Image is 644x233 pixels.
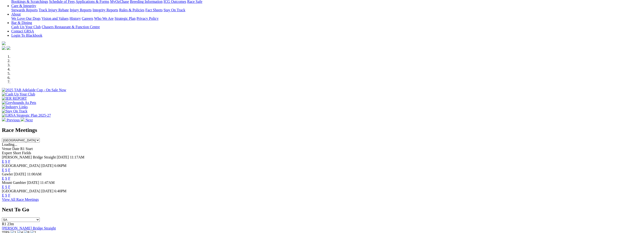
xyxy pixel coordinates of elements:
[5,168,7,172] a: S
[11,25,41,29] a: Cash Up Your Club
[2,185,4,189] a: E
[7,46,10,50] img: twitter.svg
[2,113,51,118] img: GRSA Strategic Plan 2025-27
[2,101,36,105] img: Greyhounds As Pets
[70,155,84,159] span: 11:17AM
[2,118,6,121] img: chevron-left-pager-white.svg
[5,176,7,180] a: S
[27,172,42,176] span: 11:00AM
[7,118,20,122] span: Previous
[39,8,69,12] a: Track Injury Rebate
[41,164,53,168] span: [DATE]
[2,96,27,101] img: IER REPORT
[21,118,24,121] img: chevron-right-pager-white.svg
[11,21,32,25] a: Bar & Dining
[2,159,4,163] a: E
[2,226,56,230] a: [PERSON_NAME] Bridge Straight
[13,151,21,155] span: Short
[119,8,144,12] a: Rules & Policies
[7,222,14,226] span: 23m
[2,155,56,159] span: [PERSON_NAME] Bridge Straight
[11,16,642,21] div: About
[145,8,163,12] a: Fact Sheets
[92,8,118,12] a: Integrity Reports
[22,151,31,155] span: Fields
[2,172,13,176] span: Gawler
[2,46,6,50] img: facebook.svg
[12,147,19,151] span: Date
[11,16,40,20] a: We Love Our Dogs
[21,118,33,122] a: Next
[20,147,33,151] span: R1 Start
[42,25,100,29] a: Chasers Restaurant & Function Centre
[54,164,67,168] span: 6:06PM
[2,41,6,45] img: logo-grsa-white.png
[11,12,21,16] a: About
[11,29,34,33] a: Contact GRSA
[2,193,4,197] a: E
[5,193,7,197] a: S
[70,8,92,12] a: Injury Reports
[5,159,7,163] a: S
[11,8,38,12] a: Stewards Reports
[2,109,27,113] img: Stay On Track
[164,8,185,12] a: Stay On Track
[82,16,93,20] a: Careers
[2,206,642,213] h2: Next To Go
[8,159,10,163] a: F
[40,181,55,185] span: 11:47AM
[11,33,42,37] a: Login To Blackbook
[69,16,81,20] a: History
[27,181,39,185] span: [DATE]
[54,189,67,193] span: 6:40PM
[2,176,4,180] a: E
[2,127,642,133] h2: Race Meetings
[41,16,68,20] a: Vision and Values
[41,189,53,193] span: [DATE]
[94,16,114,20] a: Who We Are
[11,4,36,8] a: Care & Integrity
[14,172,26,176] span: [DATE]
[2,142,17,146] span: Loading...
[2,105,28,109] img: Industry Links
[8,176,10,180] a: F
[57,155,69,159] span: [DATE]
[5,185,7,189] a: S
[136,16,159,20] a: Privacy Policy
[2,197,39,201] a: View All Race Meetings
[11,8,642,12] div: Care & Integrity
[2,181,26,185] span: Mount Gambier
[2,151,12,155] span: Expert
[2,118,21,122] a: Previous
[2,92,35,96] img: Cash Up Your Club
[2,164,40,168] span: [GEOGRAPHIC_DATA]
[2,168,4,172] a: E
[2,88,66,92] img: 2025 TAB Adelaide Cup - On Sale Now
[115,16,136,20] a: Strategic Plan
[25,118,33,122] span: Next
[8,185,10,189] a: F
[2,222,6,226] span: R1
[8,193,10,197] a: F
[8,168,10,172] a: F
[2,147,11,151] span: Venue
[11,25,642,29] div: Bar & Dining
[2,189,40,193] span: [GEOGRAPHIC_DATA]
